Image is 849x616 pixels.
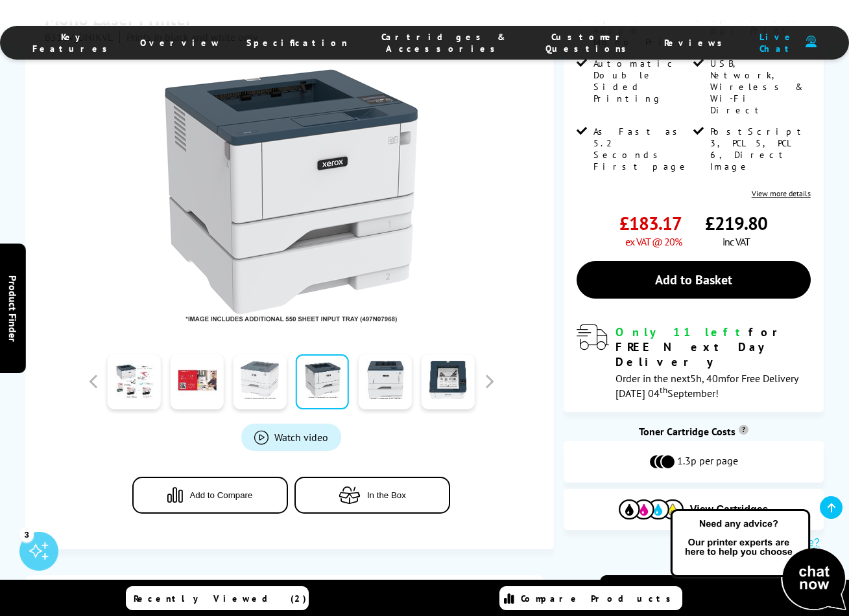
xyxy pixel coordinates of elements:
[374,31,515,54] span: Cartridges & Accessories
[593,58,691,104] span: Automatic Double Sided Printing
[677,454,738,470] span: 1.3p per page
[667,507,849,613] img: Open Live Chat window
[32,31,114,54] span: Key Features
[690,372,726,385] span: 5h, 40m
[274,431,328,444] span: Watch video
[19,527,34,542] div: 3
[593,126,691,172] span: As Fast as 5.2 Seconds First page
[541,31,638,54] span: Customer Questions
[616,325,811,369] div: for FREE Next Day Delivery
[577,325,811,399] div: modal_delivery
[573,499,814,520] button: View Cartridges
[6,275,19,341] span: Product Finder
[367,490,406,500] span: In the Box
[189,490,252,500] span: Add to Compare
[739,425,748,435] sup: Cost per page
[625,235,682,248] span: ex VAT @ 20%
[710,126,808,172] span: PostScript 3, PCL 5, PCL 6, Direct Image
[499,586,682,610] a: Compare Products
[664,37,729,49] span: Reviews
[164,69,418,323] img: Thumbnail
[616,372,798,400] span: Order in the next for Free Delivery [DATE] 04 September!
[126,586,309,610] a: Recently Viewed (2)
[710,58,808,116] span: USB, Network, Wireless & Wi-Fi Direct
[752,188,811,198] a: View more details
[660,384,667,396] sup: th
[690,504,769,516] span: View Cartridges
[619,499,684,519] img: Cartridges
[755,31,799,54] span: Live Chat
[723,235,750,248] span: inc VAT
[241,424,341,451] a: Product_All_Videos
[294,477,450,514] button: In the Box
[140,37,221,49] span: Overview
[616,325,748,339] span: Only 11 left
[134,593,307,604] span: Recently Viewed (2)
[619,211,682,235] span: £183.17
[132,477,288,514] button: Add to Compare
[521,593,678,604] span: Compare Products
[564,425,824,438] div: Toner Cartridge Costs
[577,261,811,299] a: Add to Basket
[806,36,817,48] img: user-headset-duotone.svg
[705,211,767,235] span: £219.80
[246,37,348,49] span: Specification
